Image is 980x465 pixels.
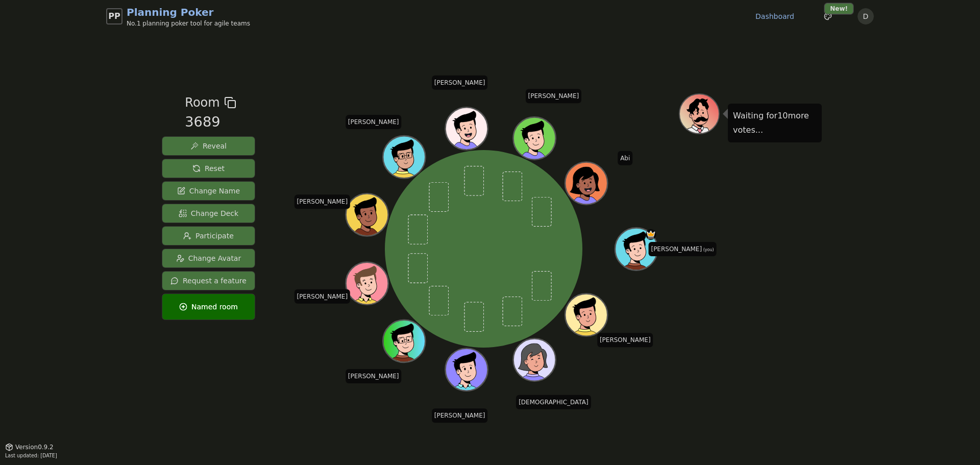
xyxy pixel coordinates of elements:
[346,369,402,383] span: Click to change your name
[185,93,219,112] span: Room
[733,109,817,137] p: Waiting for 10 more votes...
[176,253,241,263] span: Change Avatar
[616,229,656,269] button: Click to change your avatar
[516,395,591,409] span: Click to change your name
[179,302,238,312] span: Named room
[162,294,255,320] button: Named room
[190,141,227,151] span: Reveal
[755,11,794,21] a: Dashboard
[127,5,250,19] span: Planning Poker
[294,194,350,209] span: Click to change your name
[824,3,853,14] div: New!
[162,159,255,178] button: Reset
[645,229,656,240] span: Dan is the host
[5,443,54,451] button: Version0.9.2
[162,204,255,223] button: Change Deck
[702,248,714,252] span: (you)
[183,231,234,241] span: Participate
[179,208,238,218] span: Change Deck
[597,333,653,347] span: Click to change your name
[432,408,488,423] span: Click to change your name
[108,10,120,22] span: PP
[192,163,225,174] span: Reset
[526,89,582,103] span: Click to change your name
[170,276,247,286] span: Request a feature
[432,75,488,89] span: Click to change your name
[648,242,716,256] span: Click to change your name
[177,186,240,196] span: Change Name
[819,7,837,26] button: New!
[162,272,255,290] button: Request a feature
[185,112,236,133] div: 3689
[618,151,632,165] span: Click to change your name
[162,227,255,245] button: Participate
[162,137,255,155] button: Reveal
[294,289,350,303] span: Click to change your name
[162,249,255,267] button: Change Avatar
[127,19,250,28] span: No.1 planning poker tool for agile teams
[5,453,57,458] span: Last updated: [DATE]
[15,443,54,451] span: Version 0.9.2
[346,114,402,129] span: Click to change your name
[857,8,874,25] button: D
[106,5,250,28] a: PPPlanning PokerNo.1 planning poker tool for agile teams
[162,182,255,200] button: Change Name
